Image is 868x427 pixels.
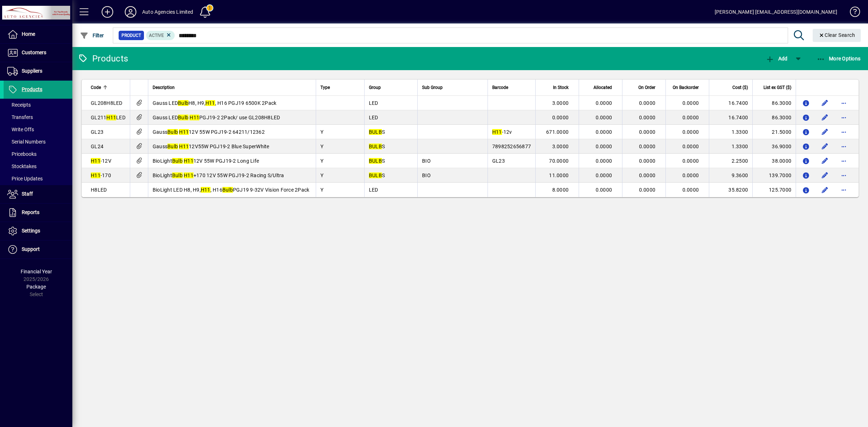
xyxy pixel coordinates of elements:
span: Gauss 12V55W PGJ19-2 Blue SuperWhite [153,144,269,149]
span: Gauss LED PGJ19-2 2Pack/ use GL208H8LED [153,115,280,120]
button: Edit [819,155,831,167]
span: In Stock [553,84,569,91]
em: BULB [369,129,382,135]
span: 0.0000 [639,172,656,178]
span: More Options [817,56,861,61]
td: 36.9000 [752,139,796,154]
span: Active [149,33,164,38]
button: More options [838,97,850,109]
span: Financial Year [21,269,52,274]
button: More options [838,141,850,152]
td: 1.3300 [709,125,752,139]
span: 7898252656877 [492,144,531,149]
span: Y [320,187,323,193]
span: LED [369,187,378,193]
button: Edit [819,112,831,123]
em: H11 [179,129,189,135]
td: 2.2500 [709,154,752,168]
a: Serial Numbers [4,136,72,148]
button: Filter [78,29,106,42]
div: Group [369,84,413,91]
span: S [369,172,385,178]
em: Bulb [172,158,183,164]
button: Edit [819,97,831,109]
span: S [369,129,385,135]
span: On Backorder [673,84,699,91]
em: H11 [492,129,502,135]
em: H11 [179,144,189,149]
em: H11 [106,115,116,120]
a: Home [4,25,72,43]
span: Gauss 12V 55W PGJ19-2 64211/12362 [153,129,265,135]
em: BULB [369,158,382,164]
em: H11 [184,158,193,164]
span: 0.0000 [596,100,612,106]
td: 86.3000 [752,96,796,110]
span: Support [22,246,40,252]
span: 0.0000 [682,100,699,106]
span: Package [26,284,46,290]
td: 125.7000 [752,183,796,197]
span: S [369,144,385,149]
div: Products [78,53,128,64]
span: Y [320,129,323,135]
em: Bulb [172,172,183,178]
span: List ex GST ($) [763,84,791,91]
span: 0.0000 [552,115,569,120]
div: [PERSON_NAME] [EMAIL_ADDRESS][DOMAIN_NAME] [715,6,837,18]
em: Bulb [167,129,178,135]
button: Add [764,52,789,65]
em: BULB [369,172,382,178]
td: 1.3300 [709,139,752,154]
a: Transfers [4,111,72,123]
button: More options [838,184,850,196]
span: Clear Search [818,32,855,38]
a: Settings [4,222,72,240]
span: Suppliers [22,68,42,74]
span: 0.0000 [639,115,656,120]
em: Bulb [178,100,188,106]
a: Price Updates [4,172,72,185]
td: 86.3000 [752,110,796,125]
span: Transfers [7,114,33,120]
em: H11 [91,172,101,178]
td: 35.8200 [709,183,752,197]
span: 0.0000 [682,172,699,178]
span: 0.0000 [596,187,612,193]
span: GL24 [91,144,103,149]
div: On Order [627,84,662,91]
button: More Options [815,52,863,65]
span: 0.0000 [639,187,656,193]
span: 0.0000 [639,144,656,149]
a: Knowledge Base [844,1,859,25]
span: Home [22,31,35,37]
div: In Stock [540,84,575,91]
span: Description [153,84,175,91]
a: Staff [4,185,72,203]
em: H11 [190,115,199,120]
span: Y [320,172,323,178]
div: Description [153,84,312,91]
div: Auto Agencies Limited [142,6,193,18]
a: Reports [4,204,72,222]
span: Cost ($) [732,84,748,91]
div: Barcode [492,84,531,91]
button: Add [96,5,119,18]
span: LED [369,100,378,106]
span: GL23 [91,129,103,135]
span: Add [766,56,787,61]
a: Pricebooks [4,148,72,160]
td: 16.7400 [709,96,752,110]
span: -12V [91,158,111,164]
span: Y [320,144,323,149]
div: Sub Group [422,84,483,91]
div: Type [320,84,360,91]
span: 0.0000 [639,100,656,106]
td: 16.7400 [709,110,752,125]
span: BioLight +170 12V 55W PGJ19-2 Racing S/Ultra [153,172,284,178]
span: Staff [22,191,33,197]
span: 70.0000 [549,158,569,164]
span: Y [320,158,323,164]
span: Sub Group [422,84,443,91]
td: 9.3600 [709,168,752,183]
